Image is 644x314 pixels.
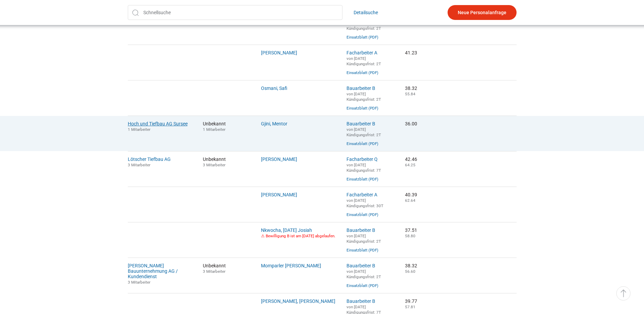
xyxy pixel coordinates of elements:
nobr: 42.46 [405,156,417,162]
a: Lötscher Tiefbau AG [128,156,171,162]
nobr: 39.77 [405,298,417,304]
a: Facharbeiter A [347,50,377,55]
a: Gjini, Mentor [261,121,287,126]
small: 58.80 [405,234,415,238]
nobr: 40.39 [405,192,417,197]
small: 1 Mitarbeiter [203,127,225,132]
small: 3 Mitarbeiter [203,163,225,167]
a: Einsatzblatt (PDF) [347,283,378,288]
small: von [DATE] Kündigungsfrist: 2T [347,234,381,244]
a: [PERSON_NAME] Bauunternehmung AG / Kundendienst [128,263,178,279]
nobr: 37.51 [405,227,417,233]
a: Einsatzblatt (PDF) [347,248,378,252]
a: Facharbeiter A [347,192,377,197]
small: von [DATE] Kündigungsfrist: 2T [347,92,381,102]
nobr: 38.32 [405,263,417,268]
span: Unbekannt [203,263,251,274]
small: 3 Mitarbeiter [128,280,150,285]
a: Einsatzblatt (PDF) [347,106,378,111]
small: 56.60 [405,269,415,274]
nobr: 41.23 [405,50,417,55]
a: ▵ Nach oben [616,286,630,300]
a: [PERSON_NAME], [PERSON_NAME] [261,298,335,304]
small: 55.84 [405,92,415,96]
a: Einsatzblatt (PDF) [347,212,378,217]
span: Unbekannt [203,156,251,167]
small: 57.81 [405,305,415,309]
small: 3 Mitarbeiter [128,163,150,167]
small: von [DATE] Kündigungsfrist: 30T [347,198,383,208]
small: von [DATE] Kündigungsfrist: 2T [347,21,381,31]
small: 62.64 [405,198,415,203]
small: von [DATE] Kündigungsfrist: 2T [347,269,381,279]
a: Bauarbeiter B [347,86,375,91]
a: Momparler [PERSON_NAME] [261,263,321,268]
a: [PERSON_NAME] [261,192,297,197]
small: von [DATE] Kündigungsfrist: 7T [347,163,381,173]
small: 64.25 [405,163,415,167]
a: Detailsuche [354,5,378,20]
font: ⚠ Bewilligung B ist am [DATE] abgelaufen. [261,234,335,238]
input: Schnellsuche [128,5,342,20]
a: Einsatzblatt (PDF) [347,141,378,146]
small: 3 Mitarbeiter [203,269,225,274]
a: Einsatzblatt (PDF) [347,35,378,40]
a: Bauarbeiter B [347,263,375,268]
small: von [DATE] Kündigungsfrist: 2T [347,56,381,66]
a: Hoch und Tiefbau AG Sursee [128,121,188,126]
a: [PERSON_NAME] [261,156,297,162]
a: Neue Personalanfrage [448,5,517,20]
small: von [DATE] Kündigungsfrist: 2T [347,127,381,137]
a: Einsatzblatt (PDF) [347,70,378,75]
a: Nkwocha, [DATE] Josiah [261,227,312,233]
a: Bauarbeiter B [347,298,375,304]
a: [PERSON_NAME] [261,50,297,55]
a: Einsatzblatt (PDF) [347,177,378,182]
a: Osmani, Safi [261,86,287,91]
a: Bauarbeiter B [347,227,375,233]
small: 1 Mitarbeiter [128,127,150,132]
nobr: 36.00 [405,121,417,126]
a: Facharbeiter Q [347,156,378,162]
span: Unbekannt [203,121,251,132]
a: Bauarbeiter B [347,121,375,126]
nobr: 38.32 [405,86,417,91]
